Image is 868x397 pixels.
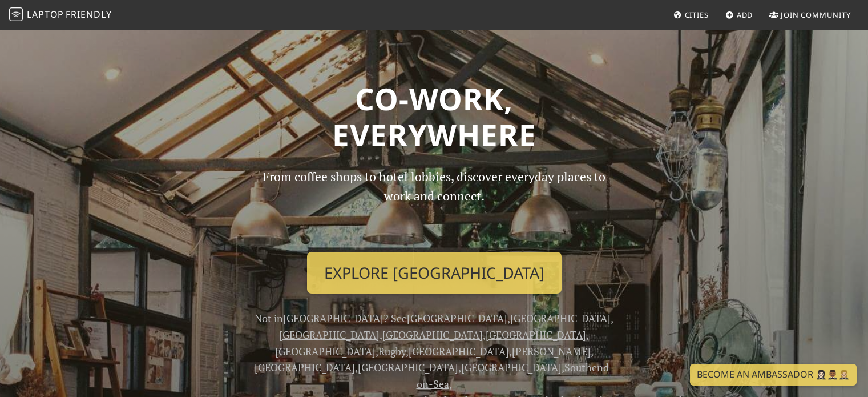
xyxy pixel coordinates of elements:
span: Join Community [781,10,851,20]
a: Become an Ambassador 🤵🏻‍♀️🤵🏾‍♂️🤵🏼‍♀️ [690,364,857,386]
a: Cities [669,5,713,25]
a: [GEOGRAPHIC_DATA] [255,360,355,374]
span: Friendly [66,8,111,21]
a: Explore [GEOGRAPHIC_DATA] [307,252,562,294]
a: Rugby [378,344,406,358]
a: [GEOGRAPHIC_DATA] [510,311,611,325]
a: [GEOGRAPHIC_DATA] [486,328,586,342]
a: [GEOGRAPHIC_DATA] [275,344,376,358]
a: LaptopFriendly LaptopFriendly [9,5,112,25]
a: [GEOGRAPHIC_DATA] [382,328,483,342]
a: [GEOGRAPHIC_DATA] [461,360,562,374]
img: LaptopFriendly [9,7,23,21]
p: From coffee shops to hotel lobbies, discover everyday places to work and connect. [253,167,616,243]
h1: Co-work, Everywhere [64,81,804,153]
a: Add [721,5,758,25]
a: [GEOGRAPHIC_DATA] [283,311,383,325]
a: [PERSON_NAME] [512,344,591,358]
a: [GEOGRAPHIC_DATA] [409,344,509,358]
a: [GEOGRAPHIC_DATA] [279,328,380,342]
a: [GEOGRAPHIC_DATA] [407,311,507,325]
a: [GEOGRAPHIC_DATA] [358,360,458,374]
a: Join Community [765,5,855,25]
span: Laptop [27,8,64,21]
span: Add [737,10,753,20]
span: Cities [685,10,709,20]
